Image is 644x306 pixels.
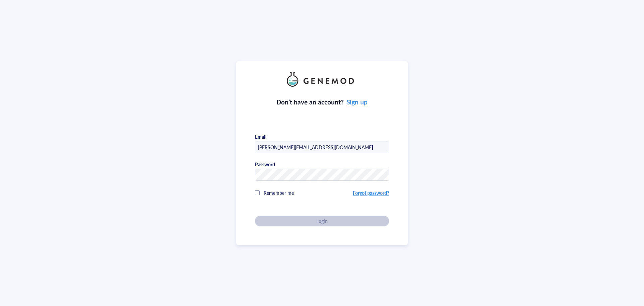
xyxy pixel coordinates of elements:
span: Remember me [264,189,294,196]
div: Email [255,134,266,140]
div: Password [255,161,275,167]
a: Forgot password? [353,189,389,196]
div: Don’t have an account? [276,97,368,107]
img: genemod_logo_light-BcqUzbGq.png [287,72,357,87]
a: Sign up [346,97,368,106]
